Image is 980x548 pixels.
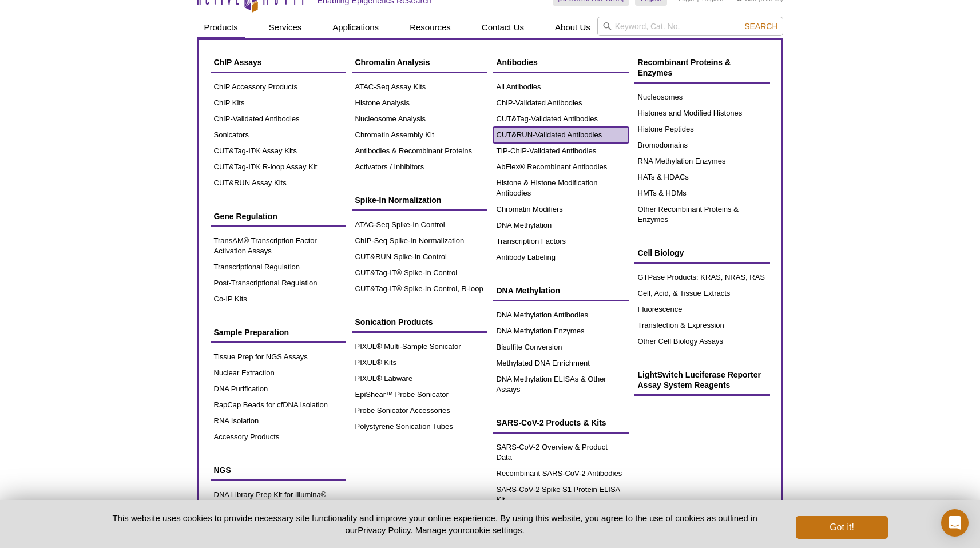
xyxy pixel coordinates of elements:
a: LightSwitch Luciferase Reporter Assay System Reagents [634,364,770,396]
a: Probe Sonicator Accessories [352,403,487,419]
a: CUT&RUN-Validated Antibodies [493,127,629,143]
a: NGS [211,459,346,481]
span: Search [744,22,777,31]
a: RNA Isolation [211,413,346,429]
a: Contact Us [475,17,531,38]
span: NGS [214,466,231,475]
a: CUT&Tag-IT® Assay Kits [211,143,346,159]
span: Cell Biology [638,248,684,257]
p: This website uses cookies to provide necessary site functionality and improve your online experie... [93,512,777,536]
a: SARS-CoV-2 Overview & Product Data [493,439,629,466]
a: Other Recombinant Proteins & Enzymes [634,201,770,228]
a: CUT&Tag-Validated Antibodies [493,111,629,127]
a: SARS-CoV-2 Spike S1 Protein ELISA Kit [493,482,629,508]
a: Nucleosome Analysis [352,111,487,127]
a: Gene Regulation [211,205,346,227]
a: PIXUL® Kits [352,355,487,371]
span: SARS-CoV-2 Products & Kits [497,418,606,427]
a: Chromatin Modifiers [493,201,629,217]
span: Chromatin Analysis [355,58,430,67]
a: ChIP-Validated Antibodies [211,111,346,127]
a: DNA Methylation Enzymes [493,323,629,339]
a: Histone Analysis [352,95,487,111]
a: GTPase Products: KRAS, NRAS, RAS [634,269,770,285]
a: EpiShear™ Probe Sonicator [352,387,487,403]
a: Nucleosomes [634,89,770,105]
a: Sonicators [211,127,346,143]
div: Open Intercom Messenger [941,509,969,537]
a: Applications [326,17,386,38]
span: Antibodies [497,58,538,67]
a: PIXUL® Multi-Sample Sonicator [352,339,487,355]
button: Got it! [796,516,887,539]
a: Recombinant Proteins & Enzymes [634,51,770,84]
span: Recombinant Proteins & Enzymes [638,58,731,77]
button: cookie settings [465,525,522,535]
a: Histone Peptides [634,121,770,137]
a: ATAC-Seq Assay Kits [352,79,487,95]
a: CUT&Tag-IT® R-loop Assay Kit [211,159,346,175]
a: Products [197,17,245,38]
a: Nuclear Extraction [211,365,346,381]
a: DNA Purification [211,381,346,397]
a: ChIP-Validated Antibodies [493,95,629,111]
a: Activators / Inhibitors [352,159,487,175]
a: RapCap Beads for cfDNA Isolation [211,397,346,413]
a: CUT&RUN Assay Kits [211,175,346,191]
a: RNA Methylation Enzymes [634,153,770,169]
a: Services [262,17,309,38]
span: Gene Regulation [214,212,277,221]
a: Recombinant SARS-CoV-2 Antibodies [493,466,629,482]
a: All Antibodies [493,79,629,95]
a: DNA Methylation [493,217,629,233]
a: Histone & Histone Modification Antibodies [493,175,629,201]
input: Keyword, Cat. No. [597,17,783,36]
a: ChIP Assays [211,51,346,73]
a: TIP-ChIP-Validated Antibodies [493,143,629,159]
span: LightSwitch Luciferase Reporter Assay System Reagents [638,370,761,390]
a: Histones and Modified Histones [634,105,770,121]
span: ChIP Assays [214,58,262,67]
a: Bromodomains [634,137,770,153]
a: Transcriptional Regulation [211,259,346,275]
a: DNA Methylation Antibodies [493,307,629,323]
a: Spike-In Normalization [352,189,487,211]
a: DNA Library Prep Kit for Illumina® [211,487,346,503]
a: ChIP-Seq Spike-In Normalization [352,233,487,249]
a: Post-Transcriptional Regulation [211,275,346,291]
a: DNA Methylation ELISAs & Other Assays [493,371,629,398]
a: Cell, Acid, & Tissue Extracts [634,285,770,301]
a: Sonication Products [352,311,487,333]
a: Fluorescence [634,301,770,317]
a: Privacy Policy [358,525,410,535]
a: DNA Methylation [493,280,629,301]
span: Sonication Products [355,317,433,327]
a: About Us [548,17,597,38]
a: Transcription Factors [493,233,629,249]
a: Tissue Prep for NGS Assays [211,349,346,365]
span: Spike-In Normalization [355,196,442,205]
a: HMTs & HDMs [634,185,770,201]
a: Other Cell Biology Assays [634,333,770,350]
a: CUT&Tag-IT® Spike-In Control, R-loop [352,281,487,297]
a: Antibodies [493,51,629,73]
a: ChIP Kits [211,95,346,111]
a: ATAC-Seq Spike-In Control [352,217,487,233]
a: Co-IP Kits [211,291,346,307]
a: Accessory Products [211,429,346,445]
a: Antibodies & Recombinant Proteins [352,143,487,159]
a: Bisulfite Conversion [493,339,629,355]
a: TransAM® Transcription Factor Activation Assays [211,233,346,259]
a: Chromatin Assembly Kit [352,127,487,143]
a: Resources [403,17,458,38]
a: Cell Biology [634,242,770,264]
a: SARS-CoV-2 Products & Kits [493,412,629,434]
a: Polystyrene Sonication Tubes [352,419,487,435]
a: PIXUL® Labware [352,371,487,387]
a: ChIP Accessory Products [211,79,346,95]
a: Chromatin Analysis [352,51,487,73]
a: HATs & HDACs [634,169,770,185]
span: Sample Preparation [214,328,289,337]
a: Sample Preparation [211,321,346,343]
a: CUT&RUN Spike-In Control [352,249,487,265]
